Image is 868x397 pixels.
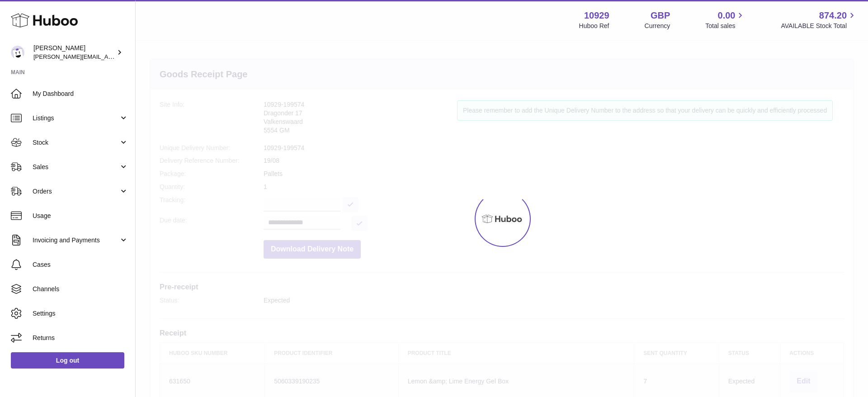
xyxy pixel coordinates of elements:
[33,334,128,342] span: Returns
[819,9,847,22] span: 874.20
[33,90,128,98] span: My Dashboard
[33,187,119,196] span: Orders
[33,285,128,293] span: Channels
[579,22,609,30] div: Huboo Ref
[705,9,745,30] a: 0.00 Total sales
[33,236,119,245] span: Invoicing and Payments
[584,9,609,22] strong: 10929
[33,163,119,171] span: Sales
[33,138,119,147] span: Stock
[645,22,670,30] div: Currency
[33,212,128,220] span: Usage
[33,309,128,318] span: Settings
[11,46,24,59] img: thomas@otesports.co.uk
[781,22,857,30] span: AVAILABLE Stock Total
[33,260,128,269] span: Cases
[11,352,124,369] a: Log out
[651,9,670,22] strong: GBP
[781,9,857,30] a: 874.20 AVAILABLE Stock Total
[33,114,119,123] span: Listings
[705,22,745,30] span: Total sales
[33,53,181,60] span: [PERSON_NAME][EMAIL_ADDRESS][DOMAIN_NAME]
[33,44,115,61] div: [PERSON_NAME]
[718,9,736,22] span: 0.00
